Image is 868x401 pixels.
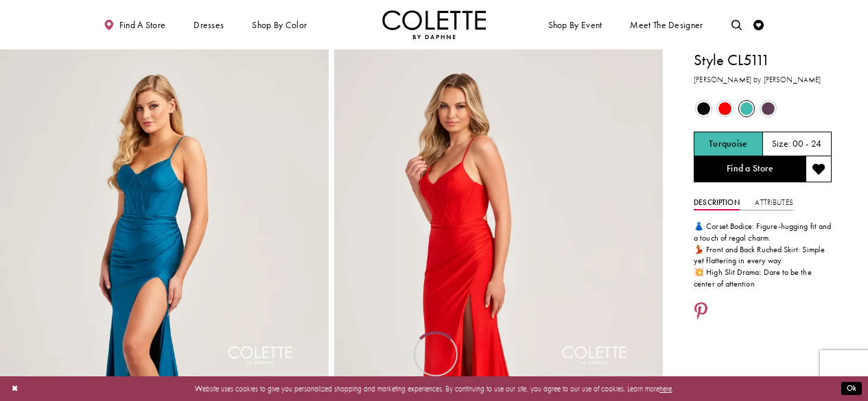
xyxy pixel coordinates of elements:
h1: Style CL5111 [694,49,832,71]
span: Shop by color [252,20,307,30]
span: Find a store [119,20,166,30]
span: Size: [772,138,790,150]
div: Product color controls state depends on size chosen [694,98,832,119]
button: Submit Dialog [841,382,862,396]
a: Description [694,195,740,210]
span: Dresses [191,10,226,39]
div: 👗 Corset Bodice: Figure-hugging fit and a touch of regal charm. 💃 Front and Back Ruched Skirt: Si... [694,221,832,289]
a: Find a Store [694,156,806,182]
span: Dresses [193,20,224,30]
span: Shop By Event [546,10,605,39]
h5: Chosen color [709,139,748,149]
div: Turquoise [737,99,757,119]
a: Check Wishlist [751,10,767,39]
span: Meet the designer [630,20,703,30]
h3: [PERSON_NAME] by [PERSON_NAME] [694,74,832,86]
h5: 00 - 24 [793,139,822,149]
button: Add to wishlist [806,156,832,182]
a: Meet the designer [628,10,706,39]
div: Red [715,99,735,119]
img: Colette by Daphne [382,10,486,39]
a: Find a store [102,10,168,39]
span: Shop By Event [548,20,602,30]
div: Plum [758,99,778,119]
a: Visit Home Page [382,10,486,39]
a: Toggle search [729,10,744,39]
p: Website uses cookies to give you personalized shopping and marketing experiences. By continuing t... [75,382,793,396]
a: here [659,384,672,393]
a: Share using Pinterest - Opens in new tab [694,302,708,322]
button: Close Dialog [6,380,23,398]
span: Shop by color [250,10,309,39]
div: Black [694,99,714,119]
a: Attributes [755,195,793,210]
